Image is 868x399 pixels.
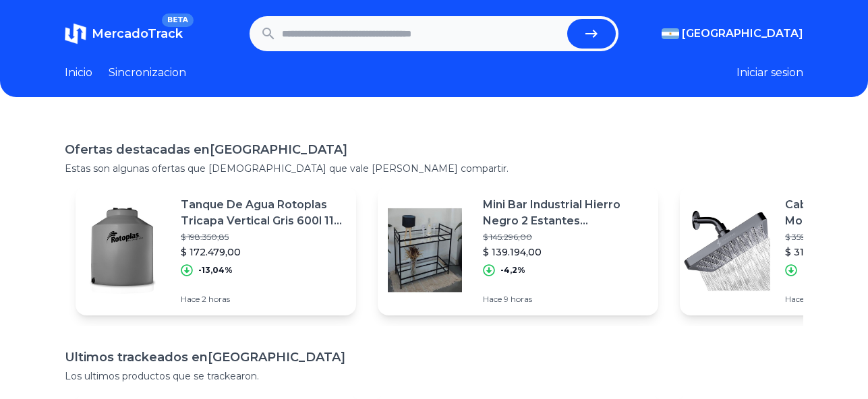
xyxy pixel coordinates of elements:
a: MercadoTrackBETA [65,23,183,44]
p: Hace 2 horas [181,294,345,305]
p: $ 198.350,85 [181,232,345,243]
p: -4,2% [500,265,525,276]
p: Mini Bar Industrial Hierro Negro 2 Estantes [PERSON_NAME] F012 [483,197,647,229]
button: [GEOGRAPHIC_DATA] [662,26,803,42]
p: Tanque De Agua Rotoplas Tricapa Vertical Gris 600l 117 Cm X 97 [PERSON_NAME] Antibacterial [181,197,345,229]
img: Featured image [76,204,170,298]
p: $ 139.194,00 [483,245,647,259]
p: -11,65% [803,265,833,276]
p: Estas son algunas ofertas que [DEMOGRAPHIC_DATA] que vale [PERSON_NAME] compartir. [65,162,803,175]
img: Argentina [662,28,679,39]
a: Featured imageMini Bar Industrial Hierro Negro 2 Estantes [PERSON_NAME] F012$ 145.296,00$ 139.194... [378,186,658,315]
span: MercadoTrack [92,26,183,41]
p: $ 145.296,00 [483,232,647,243]
p: -13,04% [198,265,233,276]
p: Los ultimos productos que se trackearon. [65,369,803,383]
p: $ 172.479,00 [181,245,345,259]
span: [GEOGRAPHIC_DATA] [682,26,803,42]
img: Featured image [680,204,774,298]
a: Inicio [65,65,92,81]
a: Featured imageTanque De Agua Rotoplas Tricapa Vertical Gris 600l 117 Cm X 97 [PERSON_NAME] Antiba... [76,186,356,315]
img: MercadoTrack [65,23,86,44]
img: Featured image [378,204,472,298]
span: BETA [162,13,194,27]
button: Iniciar sesion [736,65,803,81]
h1: Ultimos trackeados en [GEOGRAPHIC_DATA] [65,348,803,367]
p: Hace 9 horas [483,294,647,305]
a: Sincronizacion [109,65,186,81]
h1: Ofertas destacadas en [GEOGRAPHIC_DATA] [65,140,803,159]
